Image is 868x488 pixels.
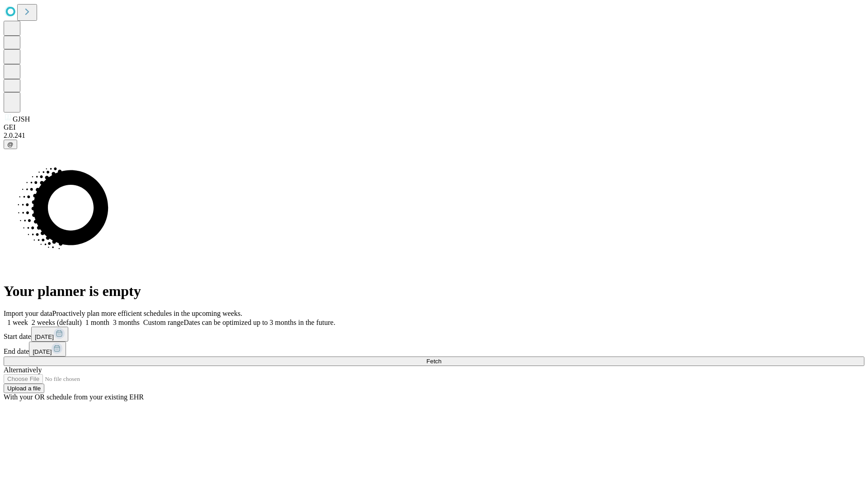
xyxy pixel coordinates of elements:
span: Proactively plan more efficient schedules in the upcoming weeks. [52,310,242,317]
div: Start date [4,327,864,342]
span: GJSH [13,115,30,123]
button: [DATE] [29,342,66,357]
span: With your OR schedule from your existing EHR [4,393,144,401]
div: 2.0.241 [4,131,864,140]
div: GEI [4,123,864,131]
button: [DATE] [31,327,68,342]
span: Import your data [4,310,52,317]
div: End date [4,342,864,357]
span: Custom range [143,319,184,326]
span: [DATE] [33,348,52,355]
h1: Your planner is empty [4,283,864,300]
span: Dates can be optimized up to 3 months in the future. [184,319,335,326]
span: Fetch [426,358,441,365]
span: [DATE] [35,333,54,340]
button: Fetch [4,357,864,366]
span: 2 weeks (default) [32,319,82,326]
span: 3 months [113,319,140,326]
span: 1 week [7,319,28,326]
span: 1 month [85,319,109,326]
span: @ [7,141,14,148]
span: Alternatively [4,366,42,374]
button: Upload a file [4,384,44,393]
button: @ [4,140,17,149]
